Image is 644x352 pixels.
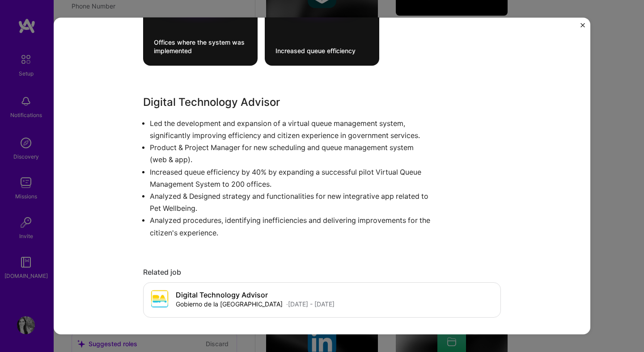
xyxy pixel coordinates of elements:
[176,291,335,300] h4: Digital Technology Advisor
[150,190,434,214] p: Analyzed & Designed strategy and functionalities for new integrative app related to Pet Wellbeing.
[150,117,434,142] p: Led the development and expansion of a virtual queue management system, significantly improving e...
[150,166,434,190] p: Increased queue efficiency by 40% by expanding a successful pilot Virtual Queue Management System...
[150,215,434,239] p: Analyzed procedures, identifying inefficiencies and delivering improvements for the citizen's exp...
[286,300,335,309] div: · [DATE] - [DATE]
[143,94,434,110] h3: Digital Technology Advisor
[150,142,434,166] p: Product & Project Manager for new scheduling and queue management system (web & app).
[176,300,283,309] div: Gobierno de la [GEOGRAPHIC_DATA]
[151,290,169,308] img: Company logo
[275,46,369,55] div: Increased queue efficiency
[154,38,247,55] div: Offices where the system was implemented
[143,268,501,277] div: Related job
[580,23,585,32] button: Close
